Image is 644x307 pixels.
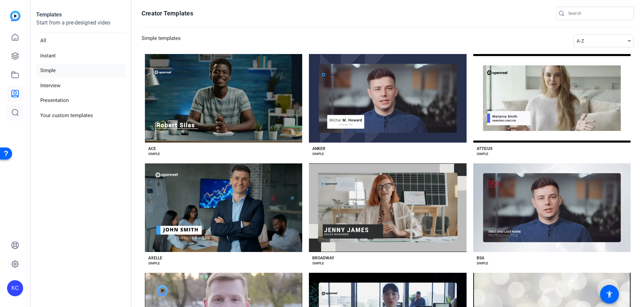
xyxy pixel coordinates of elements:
li: Your custom templates [36,109,125,122]
button: Template image [309,163,466,252]
div: SIMPLE [148,261,160,266]
input: Search [568,9,629,17]
img: blue-gradient.svg [10,11,20,21]
li: All [36,34,125,48]
p: Start from a pre-designed video [36,19,125,33]
div: ATTICUS [477,146,492,151]
div: ANKER [312,146,325,151]
div: SIMPLE [148,151,160,157]
li: Simple [36,64,125,78]
h1: Creator Templates [142,9,193,17]
li: Interview [36,79,125,93]
div: SIMPLE [312,151,324,157]
div: BSA [477,255,484,261]
button: Template image [309,54,466,143]
mat-icon: accessibility [605,290,613,298]
span: A-Z [577,38,584,44]
div: ACE [148,146,156,151]
button: Template image [473,54,631,143]
button: Template image [145,163,302,252]
h3: Simple templates [142,35,181,47]
div: SIMPLE [477,261,488,266]
div: SIMPLE [312,261,324,266]
li: Presentation [36,94,125,107]
button: Template image [473,163,631,252]
div: SIMPLE [477,151,488,157]
div: AXELLE [148,255,162,261]
strong: Templates [36,11,62,18]
button: Template image [145,54,302,143]
div: KC [7,280,23,296]
li: Instant [36,49,125,63]
div: BROADWAY [312,255,334,261]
